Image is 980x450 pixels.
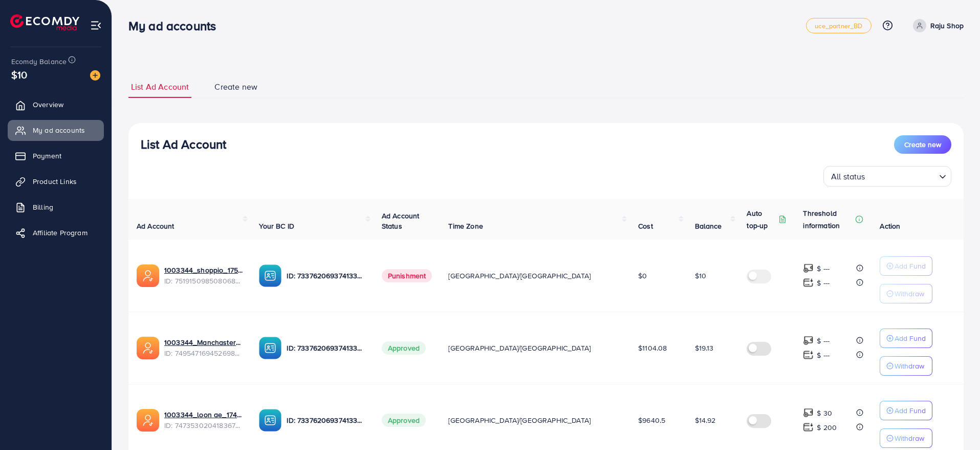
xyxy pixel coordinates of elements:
[803,407,814,418] img: top-up amount
[880,329,932,348] button: Add Fund
[904,139,941,150] span: Create new
[817,421,837,434] p: $ 200
[880,401,932,420] button: Add Fund
[823,166,951,187] div: Search for option
[164,410,243,420] a: 1003344_loon ae_1740066863007
[895,260,926,272] p: Add Fund
[880,428,932,448] button: Withdraw
[259,264,281,287] img: ic-ba-acc.ded83a64.svg
[259,337,281,359] img: ic-ba-acc.ded83a64.svg
[259,221,294,231] span: Your BC ID
[33,125,85,135] span: My ad accounts
[10,14,79,30] img: logo
[695,271,706,281] span: $10
[638,415,665,425] span: $9640.5
[695,343,714,353] span: $19.13
[137,221,175,231] span: Ad Account
[90,70,100,80] img: image
[8,197,104,217] a: Billing
[164,276,243,286] span: ID: 7519150985080684551
[164,420,243,431] span: ID: 7473530204183674896
[164,337,243,347] a: 1003344_Manchaster_1745175503024
[817,349,830,361] p: $ ---
[880,284,932,303] button: Withdraw
[259,409,281,432] img: ic-ba-acc.ded83a64.svg
[880,256,932,276] button: Add Fund
[164,265,243,286] div: <span class='underline'>1003344_shoppio_1750688962312</span></br>7519150985080684551
[803,422,814,433] img: top-up amount
[880,221,900,231] span: Action
[930,19,964,32] p: Raju Shop
[803,277,814,288] img: top-up amount
[33,99,63,110] span: Overview
[33,176,77,187] span: Product Links
[137,264,159,287] img: ic-ads-acc.e4c84228.svg
[287,270,365,282] p: ID: 7337620693741338625
[382,341,426,355] span: Approved
[817,335,830,347] p: $ ---
[214,81,257,93] span: Create new
[894,135,951,154] button: Create new
[131,81,189,93] span: List Ad Account
[895,404,926,417] p: Add Fund
[164,265,243,275] a: 1003344_shoppio_1750688962312
[638,271,647,281] span: $0
[695,221,722,231] span: Balance
[448,221,483,231] span: Time Zone
[8,171,104,192] a: Product Links
[638,343,667,353] span: $1104.08
[164,410,243,431] div: <span class='underline'>1003344_loon ae_1740066863007</span></br>7473530204183674896
[164,337,243,358] div: <span class='underline'>1003344_Manchaster_1745175503024</span></br>7495471694526988304
[137,337,159,359] img: ic-ads-acc.e4c84228.svg
[895,360,924,372] p: Withdraw
[141,137,226,152] h3: List Ad Account
[638,221,653,231] span: Cost
[817,277,830,289] p: $ ---
[382,269,432,282] span: Punishment
[287,414,365,426] p: ID: 7337620693741338625
[448,343,591,353] span: [GEOGRAPHIC_DATA]/[GEOGRAPHIC_DATA]
[11,67,27,82] span: $10
[868,167,935,184] input: Search for option
[747,207,776,232] p: Auto top-up
[287,342,365,354] p: ID: 7337620693741338625
[33,151,61,161] span: Payment
[803,350,814,360] img: top-up amount
[33,202,53,212] span: Billing
[8,120,104,140] a: My ad accounts
[895,432,924,444] p: Withdraw
[448,271,591,281] span: [GEOGRAPHIC_DATA]/[GEOGRAPHIC_DATA]
[806,18,871,33] a: uce_partner_BD
[803,263,814,274] img: top-up amount
[128,18,224,33] h3: My ad accounts
[815,23,862,29] span: uce_partner_BD
[817,407,832,419] p: $ 30
[137,409,159,432] img: ic-ads-acc.e4c84228.svg
[829,169,867,184] span: All status
[695,415,716,425] span: $14.92
[803,207,853,232] p: Threshold information
[803,335,814,346] img: top-up amount
[895,332,926,344] p: Add Fund
[33,228,88,238] span: Affiliate Program
[90,19,102,31] img: menu
[895,288,924,300] p: Withdraw
[164,348,243,358] span: ID: 7495471694526988304
[8,222,104,243] a: Affiliate Program
[382,211,420,231] span: Ad Account Status
[8,146,104,166] a: Payment
[8,94,104,115] a: Overview
[11,56,67,67] span: Ecomdy Balance
[880,356,932,376] button: Withdraw
[817,262,830,275] p: $ ---
[448,415,591,425] span: [GEOGRAPHIC_DATA]/[GEOGRAPHIC_DATA]
[382,414,426,427] span: Approved
[909,19,964,32] a: Raju Shop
